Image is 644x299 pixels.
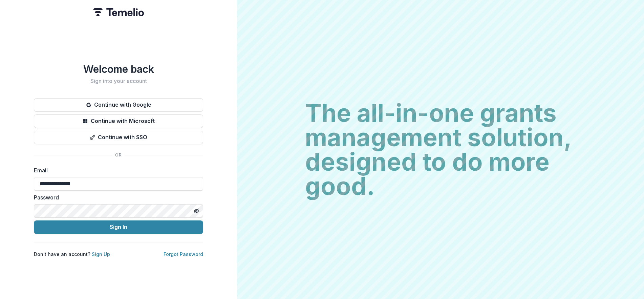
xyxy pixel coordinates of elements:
h2: Sign into your account [34,78,203,84]
a: Sign Up [92,251,110,257]
button: Continue with SSO [34,131,203,144]
p: Don't have an account? [34,251,110,258]
label: Email [34,166,199,174]
button: Continue with Microsoft [34,114,203,128]
button: Continue with Google [34,98,203,112]
button: Toggle password visibility [191,206,202,216]
button: Sign In [34,220,203,234]
a: Forgot Password [164,251,203,257]
label: Password [34,193,199,201]
img: Temelio [93,8,144,16]
h1: Welcome back [34,63,203,75]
